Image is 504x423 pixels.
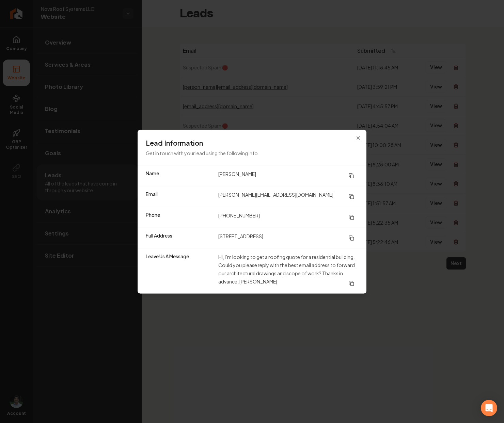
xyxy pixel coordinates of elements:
[218,169,358,182] dd: [PERSON_NAME]
[146,169,213,182] dt: Name
[218,190,358,202] dd: [PERSON_NAME][EMAIL_ADDRESS][DOMAIN_NAME]
[146,253,213,289] dt: Leave Us A Message
[146,138,358,147] h3: Lead Information
[146,211,213,223] dt: Phone
[218,211,358,223] dd: [PHONE_NUMBER]
[218,253,358,289] dd: Hi, I’m looking to get a roofing quote for a residential building. Could you please reply with th...
[146,190,213,202] dt: Email
[218,232,358,244] dd: [STREET_ADDRESS]
[146,149,358,157] p: Get in touch with your lead using the following info.
[146,232,213,244] dt: Full Address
